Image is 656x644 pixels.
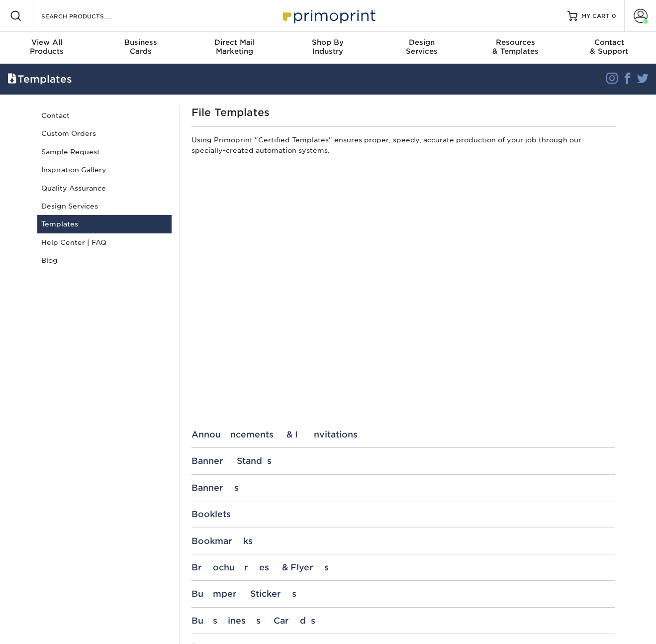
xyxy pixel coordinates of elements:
[37,251,172,269] a: Blog
[37,197,172,215] a: Design Services
[191,456,615,466] div: Banner Stands
[191,483,615,493] div: Banners
[37,233,172,251] a: Help Center | FAQ
[375,32,469,64] a: DesignServices
[187,38,281,56] div: Marketing
[281,38,375,56] div: Industry
[191,429,615,439] div: Announcements & Invitations
[37,107,172,124] a: Contact
[37,179,172,197] a: Quality Assurance
[187,38,281,47] span: Direct Mail
[375,38,469,47] span: Design
[94,38,187,56] div: Cards
[375,38,469,56] div: Services
[94,38,187,47] span: Business
[469,38,562,56] div: & Templates
[191,589,615,599] div: Bumper Stickers
[40,10,137,22] input: SEARCH PRODUCTS.....
[281,38,375,47] span: Shop By
[94,32,187,64] a: BusinessCards
[469,32,562,64] a: Resources& Templates
[191,616,615,626] div: Business Cards
[37,161,172,179] a: Inspiration Gallery
[281,32,375,64] a: Shop ByIndustry
[191,562,615,572] div: Brochures & Flyers
[581,12,610,20] span: MY CART
[191,536,615,546] div: Bookmarks
[37,124,172,142] a: Custom Orders
[191,135,615,159] p: Using Primoprint "Certified Templates" ensures proper, speedy, accurate production of your job th...
[187,32,281,64] a: Direct MailMarketing
[612,12,616,19] span: 0
[279,5,378,26] img: Primoprint
[469,38,562,47] span: Resources
[562,32,656,64] a: Contact& Support
[191,107,615,118] h1: File Templates
[37,143,172,161] a: Sample Request
[562,38,656,56] div: & Support
[37,215,172,233] a: Templates
[191,509,615,519] div: Booklets
[562,38,656,47] span: Contact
